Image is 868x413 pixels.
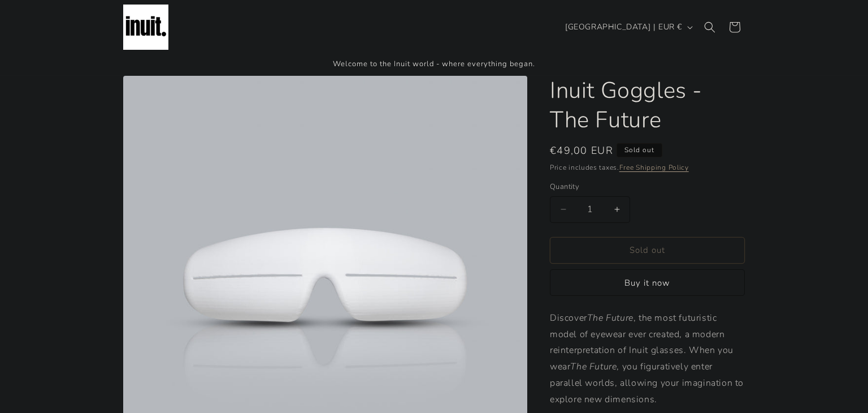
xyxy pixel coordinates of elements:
[558,16,697,38] button: [GEOGRAPHIC_DATA] | EUR €
[565,21,682,33] span: [GEOGRAPHIC_DATA] | EUR €
[333,59,535,69] span: Welcome to the Inuit world - where everything began.
[123,54,745,75] div: Announcement
[550,76,745,135] h1: Inuit Goggles - The Future
[550,237,745,264] button: Sold out
[550,182,745,193] label: Quantity
[570,360,617,373] em: The Future
[550,310,745,408] p: Discover , the most futuristic model of eyewear ever created, a modern reinterpretation of Inuit ...
[587,312,633,324] em: The Future
[550,269,745,296] button: Buy it now
[123,5,168,50] img: Inuit Logo
[619,163,689,172] a: Free Shipping Policy
[617,143,662,157] span: Sold out
[550,143,613,158] span: €49,00 EUR
[697,15,722,40] summary: Search
[550,162,745,173] div: Price includes taxes.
